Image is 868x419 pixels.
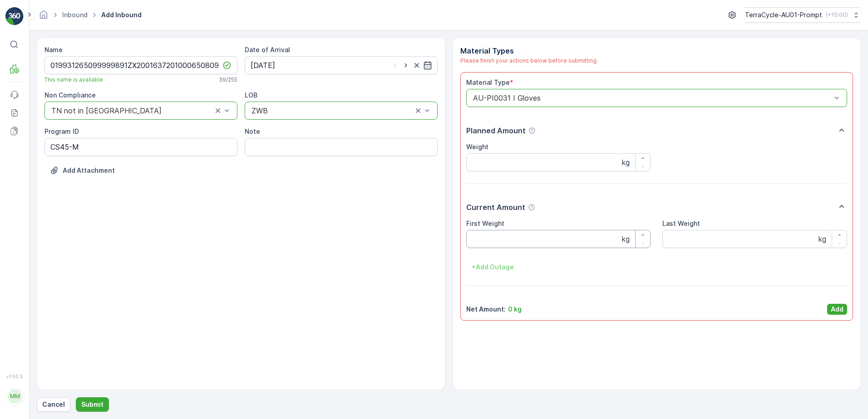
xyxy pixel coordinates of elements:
p: Cancel [42,400,65,409]
label: Note [245,127,260,135]
span: 1657266637130734Q [30,149,98,156]
p: Add Attachment [63,166,115,175]
span: This name is available [44,76,103,83]
p: kg [819,234,826,244]
div: MM [8,389,22,404]
label: Material Type [466,78,510,86]
p: 0 kg [508,305,522,314]
label: Non Compliance [44,91,96,99]
label: Name [44,46,63,54]
p: Submit [81,400,104,409]
p: ( +10:00 ) [826,11,848,19]
div: Please finish your actions below before submitting. [460,56,853,65]
img: logo [5,7,24,25]
a: Inbound [62,11,88,19]
button: Cancel [37,397,70,412]
button: Submit [76,397,109,412]
button: MM [5,381,24,412]
span: 0 kg [51,224,64,231]
span: 1.36 kg [50,209,72,216]
p: 39 / 255 [219,76,237,83]
span: Last Weight : [8,224,51,231]
span: 1.36 kg [51,179,73,186]
p: kg [622,157,630,168]
span: v 1.50.3 [5,374,24,379]
p: 1657266637130734Q [394,8,473,19]
p: TerraCycle-AU01-Prompt [745,10,822,19]
button: Add [827,304,847,315]
p: Add [831,305,843,314]
label: First Weight [466,219,504,227]
p: kg [622,234,630,244]
span: Arrive Date : [8,164,48,171]
button: Upload File [44,163,120,178]
div: Help Tooltip Icon [528,204,535,211]
a: Homepage [39,13,49,21]
label: Program ID [44,127,79,135]
p: Current Amount [466,202,525,213]
input: dd/mm/yyyy [245,56,438,74]
span: Name : [8,149,30,156]
label: Date of Arrival [245,46,290,54]
span: Add Inbound [99,10,143,19]
button: TerraCycle-AU01-Prompt(+10:00) [745,7,861,23]
label: Weight [466,143,488,151]
button: +Add Outage [466,260,519,274]
label: Last Weight [662,219,700,227]
div: Help Tooltip Icon [528,127,536,134]
span: First Weight : [8,179,51,186]
span: Net Amount : [8,209,50,216]
span: AU-PI0002 I Aluminium flexibles [56,194,159,201]
p: Planned Amount [466,125,526,136]
p: Net Amount : [466,305,506,314]
span: [DATE] [48,164,69,171]
label: LOB [245,91,257,99]
p: + Add Outage [472,263,514,272]
span: Material Type : [8,194,56,201]
p: Material Types [460,45,853,56]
